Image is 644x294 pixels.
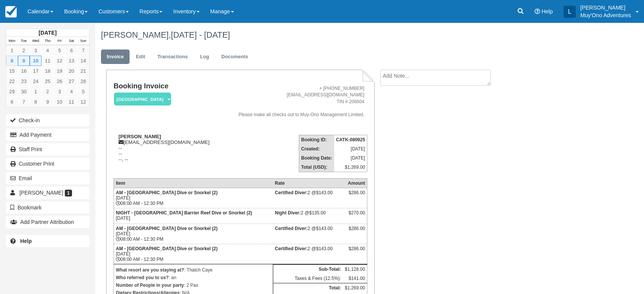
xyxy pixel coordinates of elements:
[66,97,77,107] a: 11
[345,210,365,222] div: $270.00
[273,188,343,208] td: 2 @
[18,66,30,76] a: 16
[101,50,130,64] a: Invoice
[345,226,365,237] div: $286.00
[116,210,252,216] strong: NIGHT - [GEOGRAPHIC_DATA] Barrier Reef Dive or Snorkel (2)
[152,50,194,64] a: Transactions
[116,266,271,274] p: : Thatch Caye
[116,283,184,288] strong: Number of People in your party
[273,283,343,292] th: Total:
[299,144,334,153] th: Created:
[275,190,308,195] strong: Certified Diver
[30,86,42,97] a: 1
[6,114,90,126] button: Check-in
[116,281,271,289] p: : 2 Pax
[275,210,301,216] strong: Night Diver
[66,86,77,97] a: 4
[54,45,66,56] a: 5
[114,224,273,244] td: [DATE] 08:00 AM - 12:30 PM
[42,56,53,66] a: 11
[273,264,343,274] th: Sub-Total:
[119,134,161,139] strong: [PERSON_NAME]
[77,37,89,45] th: Sun
[114,82,221,90] h1: Booking Invoice
[77,76,89,86] a: 28
[6,45,18,56] a: 1
[343,264,367,274] td: $1,128.00
[6,76,18,86] a: 22
[6,172,90,184] button: Email
[299,135,334,144] th: Booking ID:
[66,45,77,56] a: 6
[6,129,90,141] button: Add Payment
[5,6,17,18] img: checkfront-main-nav-mini-logo.png
[334,144,367,153] td: [DATE]
[42,66,53,76] a: 18
[77,66,89,76] a: 21
[299,153,334,163] th: Booking Date:
[54,56,66,66] a: 12
[20,238,32,244] b: Help
[535,9,540,14] i: Help
[42,45,53,56] a: 4
[77,56,89,66] a: 14
[114,92,168,106] a: [GEOGRAPHIC_DATA]
[77,97,89,107] a: 12
[275,246,308,251] strong: Certified Diver
[194,50,215,64] a: Log
[114,244,273,264] td: [DATE] 08:00 AM - 12:30 PM
[275,226,308,231] strong: Certified Diver
[116,246,218,251] strong: AM - [GEOGRAPHIC_DATA] Dive or Snorkel (2)
[345,190,365,201] div: $286.00
[30,66,42,76] a: 17
[18,76,30,86] a: 23
[18,86,30,97] a: 30
[66,66,77,76] a: 20
[18,97,30,107] a: 7
[30,97,42,107] a: 8
[65,190,72,197] span: 1
[580,11,631,19] p: Muy'Ono Adventures
[54,76,66,86] a: 26
[564,6,576,18] div: L
[6,86,18,97] a: 29
[116,226,218,231] strong: AM - [GEOGRAPHIC_DATA] Dive or Snorkel (2)
[316,190,333,195] span: $143.00
[309,210,326,216] span: $135.00
[54,97,66,107] a: 10
[54,86,66,97] a: 3
[101,30,573,40] h1: [PERSON_NAME],
[541,8,553,14] span: Help
[273,244,343,264] td: 2 @
[6,37,18,45] th: Mon
[116,190,218,195] strong: AM - [GEOGRAPHIC_DATA] Dive or Snorkel (2)
[114,134,221,172] div: [EMAIL_ADDRESS][DOMAIN_NAME] -- -- --, --
[273,178,343,188] th: Rate
[116,275,169,280] strong: Who referred you to us?
[114,188,273,208] td: [DATE] 08:00 AM - 12:30 PM
[30,56,42,66] a: 10
[334,153,367,163] td: [DATE]
[273,274,343,283] td: Taxes & Fees (12.5%):
[171,30,230,40] span: [DATE] - [DATE]
[299,163,334,172] th: Total (USD):
[273,224,343,244] td: 2 @
[42,97,53,107] a: 9
[77,86,89,97] a: 5
[316,246,333,251] span: $143.00
[343,274,367,283] td: $141.00
[18,56,30,66] a: 9
[77,45,89,56] a: 7
[30,37,42,45] th: Wed
[216,50,254,64] a: Documents
[38,30,56,36] strong: [DATE]
[42,76,53,86] a: 25
[6,201,90,214] button: Bookmark
[580,4,631,11] p: [PERSON_NAME]
[66,56,77,66] a: 13
[6,143,90,155] a: Staff Print
[6,187,90,199] a: [PERSON_NAME] 1
[116,267,184,273] strong: What resort are you staying at?
[343,283,367,292] td: $1,269.00
[334,163,367,172] td: $1,269.00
